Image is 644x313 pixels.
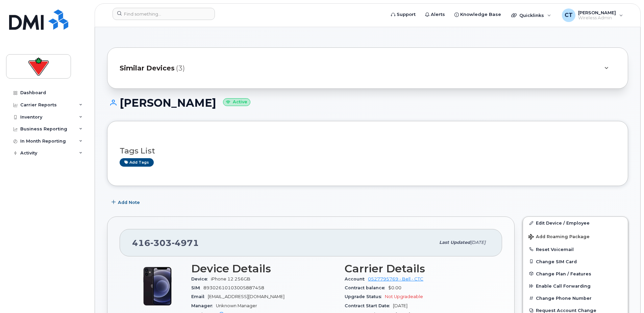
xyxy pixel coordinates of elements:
[172,238,199,248] span: 4971
[528,234,590,241] span: Add Roaming Package
[536,284,591,289] span: Enable Call Forwarding
[176,63,185,73] span: (3)
[523,292,628,304] button: Change Phone Number
[211,276,250,281] span: iPhone 12 256GB
[439,240,470,245] span: Last updated
[393,303,407,308] span: [DATE]
[345,276,368,281] span: Account
[388,285,401,290] span: $0.00
[208,294,284,299] span: [EMAIL_ADDRESS][DOMAIN_NAME]
[120,158,154,167] a: Add tags
[191,263,337,275] h3: Device Details
[107,196,146,208] button: Add Note
[191,285,203,290] span: SIM
[203,285,264,290] span: 89302610103005887458
[523,217,628,229] a: Edit Device / Employee
[150,238,172,248] span: 303
[107,97,628,109] h1: [PERSON_NAME]
[137,266,178,307] img: iPhone_12.jpg
[523,255,628,268] button: Change SIM Card
[536,271,591,276] span: Change Plan / Features
[345,303,393,308] span: Contract Start Date
[120,63,175,73] span: Similar Devices
[191,276,211,281] span: Device
[523,243,628,255] button: Reset Voicemail
[523,268,628,280] button: Change Plan / Features
[385,294,423,299] span: Not Upgradeable
[368,276,423,281] a: 0527795769 - Bell - CTC
[120,147,616,155] h3: Tags List
[223,98,250,106] small: Active
[132,238,199,248] span: 416
[523,280,628,292] button: Enable Call Forwarding
[345,294,385,299] span: Upgrade Status
[345,285,388,290] span: Contract balance
[470,240,486,245] span: [DATE]
[191,303,216,308] span: Manager
[191,294,208,299] span: Email
[216,303,257,308] span: Unknown Manager
[118,199,140,206] span: Add Note
[523,229,628,243] button: Add Roaming Package
[345,263,490,275] h3: Carrier Details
